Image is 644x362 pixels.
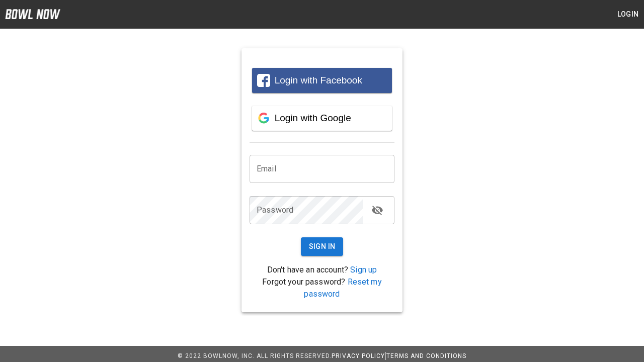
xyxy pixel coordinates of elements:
[386,352,466,359] a: Terms and Conditions
[367,200,387,220] button: toggle password visibility
[5,9,60,19] img: logo
[350,265,377,275] a: Sign up
[332,352,385,359] a: Privacy Policy
[252,68,392,93] button: Login with Facebook
[178,352,332,359] span: © 2022 BowlNow, Inc. All Rights Reserved.
[275,113,351,123] span: Login with Google
[250,264,394,276] p: Don't have an account?
[304,277,381,299] a: Reset my password
[275,75,362,85] span: Login with Facebook
[252,106,392,131] button: Login with Google
[250,276,394,300] p: Forgot your password?
[612,5,644,24] button: Login
[301,237,344,256] button: Sign In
